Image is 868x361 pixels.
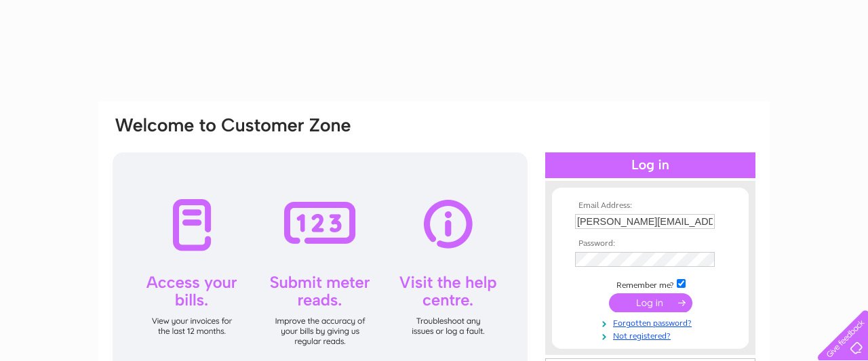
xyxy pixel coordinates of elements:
[572,277,729,291] td: Remember me?
[575,316,729,328] a: Forgotten password?
[609,293,692,312] input: Submit
[575,328,729,341] a: Not registered?
[572,239,729,249] th: Password:
[572,201,729,211] th: Email Address:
